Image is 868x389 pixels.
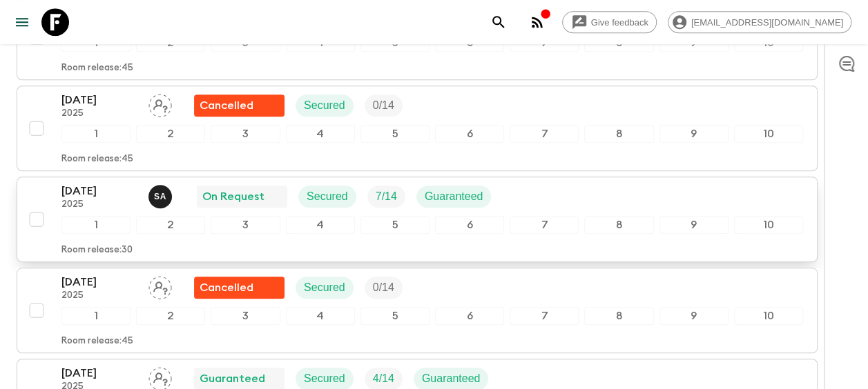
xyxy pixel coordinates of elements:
[425,188,483,205] p: Guaranteed
[194,94,284,117] div: Flash Pack cancellation
[296,277,354,299] div: Secured
[61,336,133,347] p: Room release: 45
[154,191,166,202] p: S A
[286,125,355,143] div: 4
[61,92,137,108] p: [DATE]
[61,365,137,381] p: [DATE]
[304,97,345,114] p: Secured
[211,216,280,234] div: 3
[435,307,504,325] div: 6
[485,8,512,36] button: search adventures
[304,370,345,387] p: Secured
[584,17,656,28] span: Give feedback
[373,97,394,114] p: 0 / 14
[200,370,265,387] p: Guaranteed
[61,63,133,74] p: Room release: 45
[61,154,133,165] p: Room release: 45
[360,307,430,325] div: 5
[286,307,355,325] div: 4
[61,245,133,256] p: Room release: 30
[659,125,729,143] div: 9
[296,94,354,117] div: Secured
[61,274,137,290] p: [DATE]
[373,370,394,387] p: 4 / 14
[136,216,205,234] div: 2
[360,216,430,234] div: 5
[136,125,205,143] div: 2
[61,216,131,234] div: 1
[17,268,818,353] button: [DATE]2025Assign pack leaderFlash Pack cancellationSecuredTrip Fill12345678910Room release:45
[365,277,403,299] div: Trip Fill
[367,186,405,208] div: Trip Fill
[148,280,172,291] span: Assign pack leader
[61,290,137,301] p: 2025
[211,125,280,143] div: 3
[584,125,653,143] div: 8
[510,125,579,143] div: 7
[17,86,818,171] button: [DATE]2025Assign pack leaderFlash Pack cancellationSecuredTrip Fill12345678910Room release:45
[61,307,131,325] div: 1
[286,216,355,234] div: 4
[61,125,131,143] div: 1
[136,307,205,325] div: 2
[360,125,430,143] div: 5
[200,279,253,296] p: Cancelled
[61,108,137,119] p: 2025
[211,307,280,325] div: 3
[734,216,803,234] div: 10
[200,97,253,114] p: Cancelled
[61,199,137,210] p: 2025
[584,216,653,234] div: 8
[435,125,504,143] div: 6
[148,98,172,109] span: Assign pack leader
[373,279,394,296] p: 0 / 14
[510,307,579,325] div: 7
[584,307,653,325] div: 8
[61,183,137,199] p: [DATE]
[8,8,36,36] button: menu
[148,371,172,382] span: Assign pack leader
[422,370,481,387] p: Guaranteed
[376,188,397,205] p: 7 / 14
[659,307,729,325] div: 9
[734,307,803,325] div: 10
[365,94,403,117] div: Trip Fill
[148,189,175,200] span: Seleman Ally
[17,177,818,262] button: [DATE]2025Seleman AllyOn RequestSecuredTrip FillGuaranteed12345678910Room release:30
[668,11,851,33] div: [EMAIL_ADDRESS][DOMAIN_NAME]
[734,125,803,143] div: 10
[510,216,579,234] div: 7
[304,279,345,296] p: Secured
[202,188,264,205] p: On Request
[659,216,729,234] div: 9
[562,11,657,33] a: Give feedback
[298,186,356,208] div: Secured
[148,185,175,208] button: SA
[307,188,348,205] p: Secured
[194,277,284,299] div: Flash Pack cancellation
[684,17,851,28] span: [EMAIL_ADDRESS][DOMAIN_NAME]
[435,216,504,234] div: 6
